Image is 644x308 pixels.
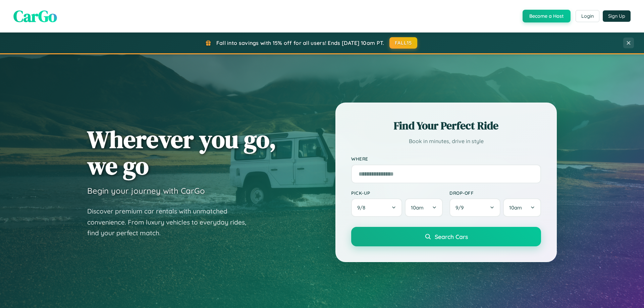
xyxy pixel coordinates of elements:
[455,204,467,211] span: 9 / 9
[351,227,541,246] button: Search Cars
[509,204,522,211] span: 10am
[576,10,599,22] button: Login
[603,10,631,22] button: Sign Up
[351,118,541,133] h2: Find Your Perfect Ride
[523,10,571,22] button: Become a Host
[503,198,541,217] button: 10am
[13,5,57,27] span: CarGo
[87,186,205,196] h3: Begin your journey with CarGo
[351,136,541,146] p: Book in minutes, drive in style
[435,233,468,240] span: Search Cars
[351,156,541,162] label: Where
[351,198,402,217] button: 9/8
[357,204,369,211] span: 9 / 8
[216,40,384,46] span: Fall into savings with 15% off for all users! Ends [DATE] 10am PT.
[389,37,418,49] button: FALL15
[87,126,276,179] h1: Wherever you go, we go
[449,190,541,196] label: Drop-off
[405,198,443,217] button: 10am
[411,204,424,211] span: 10am
[351,190,443,196] label: Pick-up
[87,206,255,239] p: Discover premium car rentals with unmatched convenience. From luxury vehicles to everyday rides, ...
[449,198,500,217] button: 9/9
